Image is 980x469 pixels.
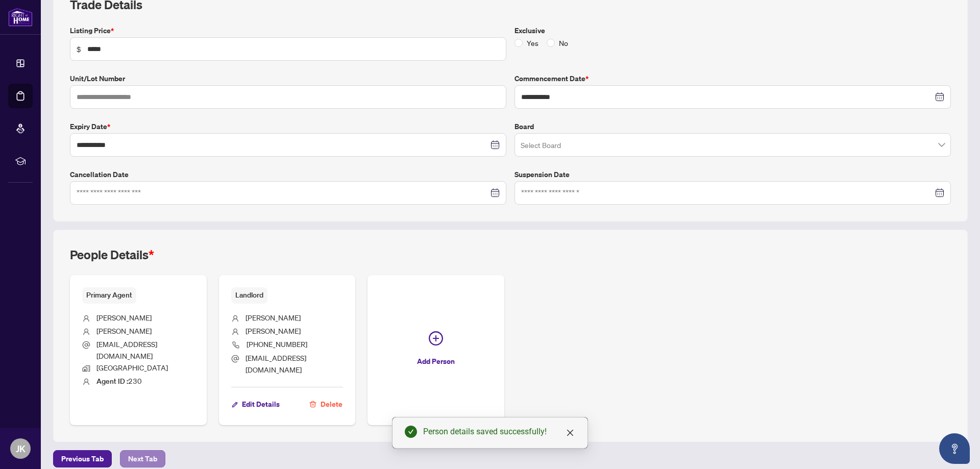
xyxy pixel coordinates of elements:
span: Edit Details [242,396,280,412]
span: $ [77,43,81,55]
span: [PERSON_NAME] [96,326,152,335]
button: Previous Tab [53,450,112,467]
h2: People Details [70,246,154,263]
button: Edit Details [231,396,280,413]
span: [EMAIL_ADDRESS][DOMAIN_NAME] [246,353,306,374]
span: Next Tab [128,451,157,467]
span: [PHONE_NUMBER] [247,339,307,349]
span: [PERSON_NAME] [96,313,152,322]
span: Yes [523,37,543,48]
label: Suspension Date [514,169,951,180]
label: Unit/Lot Number [70,73,506,84]
label: Board [514,121,951,132]
span: No [555,37,572,48]
span: [GEOGRAPHIC_DATA] [96,363,168,372]
button: Add Person [367,275,504,425]
label: Commencement Date [514,73,951,84]
button: Next Tab [120,450,165,467]
span: close [566,429,574,437]
span: [PERSON_NAME] [246,313,301,322]
span: Add Person [417,353,455,369]
span: check-circle [405,426,417,438]
div: Person details saved successfully! [423,426,575,438]
b: Agent ID : [96,377,128,386]
img: logo [8,8,33,27]
label: Cancellation Date [70,169,506,180]
span: Delete [321,396,342,412]
label: Expiry Date [70,121,506,132]
button: Open asap [939,433,970,464]
span: Landlord [231,287,267,303]
span: plus-circle [429,331,443,345]
a: Close [565,427,576,438]
span: [PERSON_NAME] [246,326,301,335]
button: Delete [309,396,343,413]
span: Previous Tab [61,451,104,467]
span: [EMAIL_ADDRESS][DOMAIN_NAME] [96,339,157,360]
label: Listing Price [70,25,506,36]
span: Primary Agent [82,287,136,303]
span: 230 [96,376,142,385]
span: JK [16,441,26,456]
label: Exclusive [514,25,951,36]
